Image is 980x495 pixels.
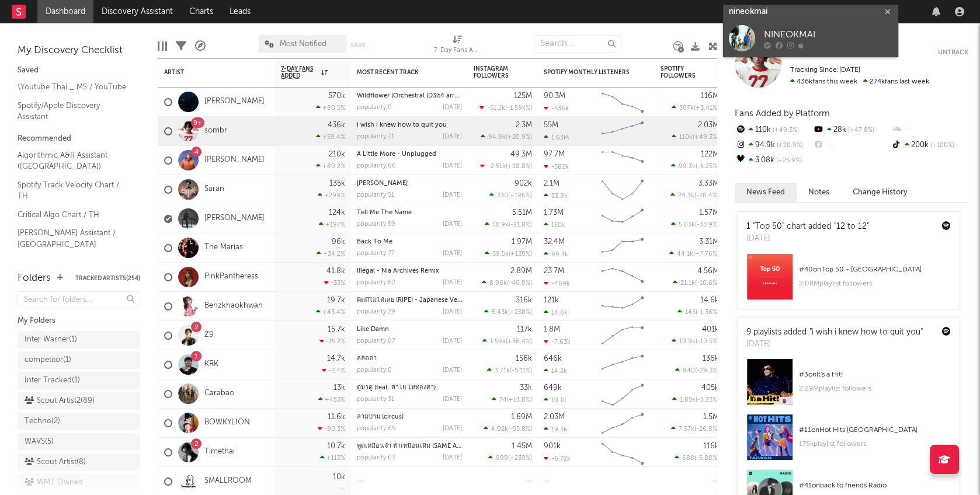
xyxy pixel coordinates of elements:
[316,162,345,170] div: +80.2 %
[771,127,799,134] span: +49.3 %
[775,142,803,149] span: +20.9 %
[18,372,140,389] a: Inter Tracked(1)
[18,413,140,430] a: Techno(2)
[891,123,968,138] div: --
[329,209,345,217] div: 124k
[281,65,318,79] span: 7-Day Fans Added
[324,279,345,287] div: -33 %
[318,425,345,433] div: -90.3 %
[812,123,890,138] div: 28k
[329,180,345,187] div: 135k
[18,132,140,146] div: Recommended
[670,191,719,199] div: ( )
[18,99,128,123] a: Spotify/Apple Discovery Assistant
[799,479,951,493] div: # 41 on back to friends Radio
[735,153,812,168] div: 3.08k
[891,138,968,153] div: 200k
[357,443,474,449] a: พูดเหมือนจำ ทำเหมือนเดิม (SAME AGAIN)
[596,321,649,350] svg: Chart title
[507,105,530,111] span: -1.59k %
[672,396,719,403] div: ( )
[164,69,252,76] div: Artist
[596,379,649,409] svg: Chart title
[18,179,128,203] a: Spotify Track Velocity Chart / TH
[544,338,571,346] div: -7.63k
[18,291,140,308] input: Search for folders...
[698,121,719,129] div: 2.03M
[516,297,532,304] div: 316k
[443,163,462,169] div: [DATE]
[318,396,345,403] div: +453 %
[510,267,532,275] div: 2.89M
[799,382,951,396] div: 2.29M playlist followers
[544,267,564,275] div: 23.7M
[319,221,345,228] div: +197 %
[512,238,532,246] div: 1.97M
[735,123,812,138] div: 110k
[508,163,530,170] span: +28.8 %
[487,367,532,374] div: ( )
[735,183,797,202] button: News Feed
[677,308,719,316] div: ( )
[702,326,719,333] div: 401k
[204,184,224,194] a: Saran
[492,396,532,403] div: ( )
[596,233,649,263] svg: Chart title
[544,180,559,187] div: 2.1M
[790,78,929,85] span: 274k fans last week
[495,368,510,374] span: 3.71k
[774,158,802,164] span: +25.9 %
[326,267,345,275] div: 41.8k
[544,221,565,229] div: 150k
[764,28,892,42] div: NINEOKMAI
[489,280,507,287] span: 8.96k
[697,309,717,316] span: -1.36 %
[319,337,345,345] div: -15.2 %
[680,280,695,287] span: 21.1k
[797,183,841,202] button: Notes
[318,191,345,199] div: +299 %
[799,368,951,382] div: # 3 on It's a Hit!
[699,209,719,217] div: 1.57M
[195,29,206,63] div: A&R Pipeline
[703,355,719,362] div: 136k
[443,250,462,257] div: [DATE]
[328,121,345,129] div: 436k
[544,121,558,129] div: 55M
[204,272,258,282] a: PinkPantheress
[333,384,345,392] div: 13k
[443,309,462,315] div: [DATE]
[443,221,462,228] div: [DATE]
[485,250,532,257] div: ( )
[328,413,345,421] div: 11.6k
[474,65,515,79] div: Instagram Followers
[699,238,719,246] div: 3.31M
[327,297,345,304] div: 19.7k
[544,92,565,100] div: 90.3M
[479,104,532,111] div: ( )
[596,292,649,321] svg: Chart title
[841,183,919,202] button: Change History
[357,151,436,158] a: A Little More - Unplugged
[350,42,366,48] button: Save
[511,413,532,421] div: 1.69M
[329,151,345,158] div: 210k
[671,425,719,433] div: ( )
[516,121,532,129] div: 2.3M
[204,360,218,369] a: KRK
[508,134,530,141] span: +20.9 %
[544,309,568,316] div: 14.6k
[357,268,439,274] a: Illegal - Nia Archives Remix
[204,476,252,486] a: SMALLROOM
[694,134,717,141] span: +49.3 %
[357,297,462,304] div: คิดดีไม่ได้เลย (RIPE) - Japanese Version
[679,426,694,433] span: 7.57k
[697,267,719,275] div: 4.56M
[683,368,695,374] span: 940
[738,253,960,309] a: #40onTop 50 - [GEOGRAPHIC_DATA]2.08Mplaylist followers
[357,93,470,99] a: Wildflower (Orchestral (D3lt4 arrang.)
[357,69,444,76] div: Most Recent Track
[204,97,265,107] a: [PERSON_NAME]
[18,208,128,221] a: Critical Algo Chart / TH
[701,92,719,100] div: 116M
